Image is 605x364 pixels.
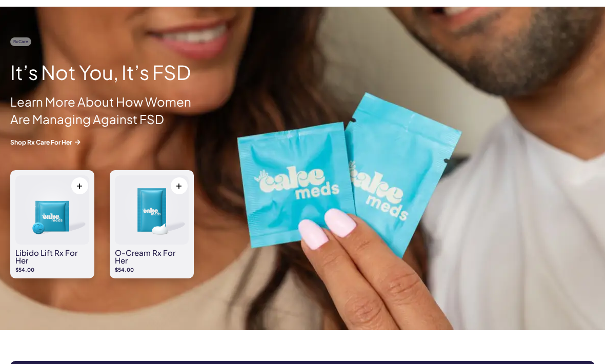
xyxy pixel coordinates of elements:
a: Shop Rx Care For Her [10,138,198,147]
h3: O-Cream Rx for Her [115,249,189,264]
p: $54.00 [115,266,189,273]
h2: It’s Not You, It’s FSD [10,62,198,83]
span: Rx Care [10,37,31,46]
img: Libido Lift Rx For Her [15,175,89,245]
a: O-Cream Rx for Her O-Cream Rx for Her $54.00 [115,175,189,273]
a: Libido Lift Rx For Her Libido Lift Rx For Her $54.00 [15,175,89,273]
h3: Libido Lift Rx For Her [15,249,89,264]
img: O-Cream Rx for Her [115,175,189,245]
p: $54.00 [15,266,89,273]
p: Learn More About How Women Are Managing Against FSD [10,93,198,128]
